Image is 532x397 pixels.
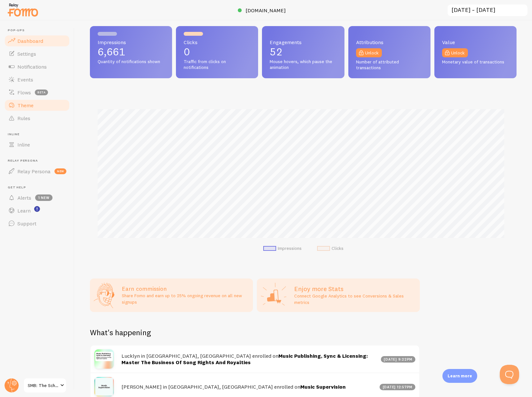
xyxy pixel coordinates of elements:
span: Relay Persona [8,159,70,163]
span: Settings [17,51,36,57]
div: [DATE] 12:57pm [380,384,415,390]
p: Connect Google Analytics to see Conversions & Sales metrics [294,293,416,306]
a: Music Publishing, Sync & Licensing: Master The Business Of Song Rights And Royalties [121,353,368,366]
span: Monetary value of transactions [442,59,509,65]
span: Notifications [17,63,47,70]
h2: What's happening [90,327,151,337]
span: Number of attributed transactions [356,59,423,71]
a: Dashboard [4,34,70,47]
a: Rules [4,112,70,125]
span: Flows [17,89,31,96]
span: Dashboard [17,38,43,44]
a: SMB: The School of Music Business [23,378,67,393]
a: Unlock [356,48,382,57]
h4: Lucklyn in [GEOGRAPHIC_DATA], [GEOGRAPHIC_DATA] enrolled on [121,353,377,366]
iframe: Help Scout Beacon - Open [500,365,519,384]
a: Learn [4,204,70,217]
h2: Enjoy more Stats [294,285,416,293]
img: fomo-relay-logo-orange.svg [7,2,39,18]
span: new [54,168,66,174]
div: [DATE] 9:22pm [381,356,416,363]
span: Rules [17,115,30,121]
span: Pop-ups [8,28,70,33]
img: Google Analytics [261,282,286,308]
h4: [PERSON_NAME] in [GEOGRAPHIC_DATA], [GEOGRAPHIC_DATA] enrolled on [121,383,376,390]
p: Learn more [448,373,472,379]
a: Relay Persona new [4,165,70,178]
h3: Earn commission [122,285,249,292]
a: Flows beta [4,86,70,99]
span: Attributions [356,40,423,45]
span: Theme [17,102,34,109]
a: Support [4,217,70,230]
a: Unlock [442,48,468,57]
span: beta [35,90,48,95]
div: Learn more [442,369,477,383]
span: Quantity of notifications shown [98,59,164,65]
span: SMB: The School of Music Business [28,382,58,389]
span: Events [17,76,33,83]
a: Enjoy more Stats Connect Google Analytics to see Conversions & Sales metrics [257,279,420,312]
li: Clicks [317,246,343,251]
span: Alerts [17,194,31,201]
span: Clicks [184,40,250,45]
span: 1 new [35,194,53,201]
p: 0 [184,47,250,57]
span: Value [442,40,509,45]
a: Alerts 1 new [4,191,70,204]
span: Mouse hovers, which pause the animation [270,59,336,70]
span: Learn [17,207,31,214]
span: Impressions [98,40,164,45]
span: Inline [17,141,30,148]
p: 6,661 [98,47,164,57]
a: Music Supervision [300,383,346,390]
span: Relay Persona [17,168,51,175]
li: Impressions [263,246,302,251]
a: Inline [4,138,70,151]
svg: <p>Watch New Feature Tutorials!</p> [34,206,40,212]
p: 52 [270,47,336,57]
span: Inline [8,132,70,137]
a: Notifications [4,60,70,73]
span: Get Help [8,185,70,190]
a: Settings [4,47,70,60]
p: Share Fomo and earn up to 25% ongoing revenue on all new signups [122,292,249,305]
span: Traffic from clicks on notifications [184,59,250,70]
span: Support [17,220,36,227]
a: Theme [4,99,70,112]
span: Engagements [270,40,336,45]
a: Events [4,73,70,86]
